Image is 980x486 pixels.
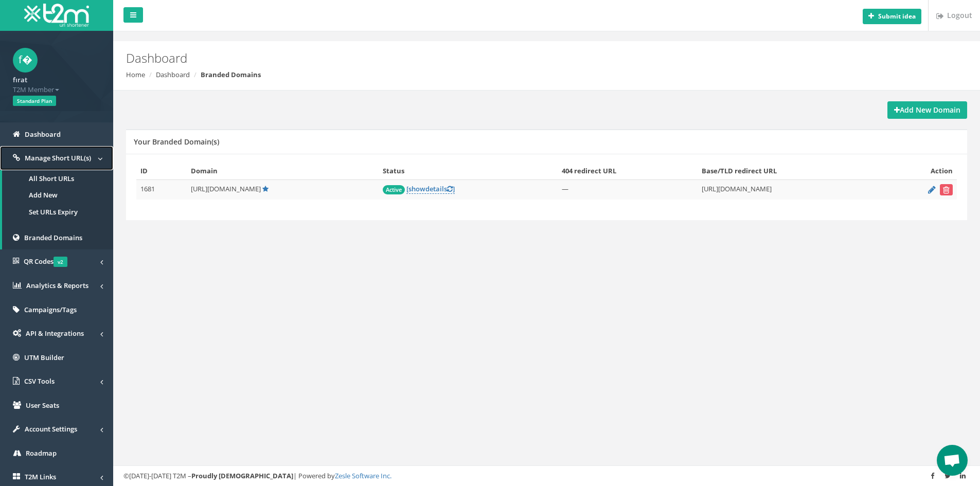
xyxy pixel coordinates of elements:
[191,184,261,193] span: [URL][DOMAIN_NAME]
[2,187,113,204] a: Add New
[26,401,59,410] span: User Seats
[262,184,269,193] a: Default
[26,448,57,458] span: Roadmap
[937,445,968,476] div: Open chat
[126,70,145,79] a: Home
[54,257,67,267] span: v2
[134,138,219,146] h5: Your Branded Domain(s)
[26,329,84,338] span: API & Integrations
[2,170,113,187] a: All Short URLs
[25,153,91,163] span: Manage Short URL(s)
[408,184,425,193] span: show
[24,4,89,27] img: T2M
[25,472,56,481] span: T2M Links
[883,162,957,180] th: Action
[24,376,55,386] span: CSV Tools
[558,180,698,200] td: —
[878,12,916,21] b: Submit idea
[379,162,558,180] th: Status
[383,185,405,194] span: Active
[136,180,187,200] td: 1681
[698,162,883,180] th: Base/TLD redirect URL
[887,101,967,119] a: Add New Domain
[13,75,27,84] strong: fırat
[13,96,56,106] span: Standard Plan
[187,162,379,180] th: Domain
[13,85,100,95] span: T2M Member
[698,180,883,200] td: [URL][DOMAIN_NAME]
[201,70,261,79] strong: Branded Domains
[2,204,113,221] a: Set URLs Expiry
[894,105,960,115] strong: Add New Domain
[123,471,970,481] div: ©[DATE]-[DATE] T2M – | Powered by
[406,184,455,194] a: [showdetails]
[863,9,921,24] button: Submit idea
[24,257,67,266] span: QR Codes
[25,130,61,139] span: Dashboard
[24,353,64,362] span: UTM Builder
[558,162,698,180] th: 404 redirect URL
[13,48,38,73] span: f�
[335,471,391,480] a: Zesle Software Inc.
[25,424,77,434] span: Account Settings
[126,51,825,65] h2: Dashboard
[191,471,293,480] strong: Proudly [DEMOGRAPHIC_DATA]
[136,162,187,180] th: ID
[24,233,82,242] span: Branded Domains
[26,281,88,290] span: Analytics & Reports
[13,73,100,94] a: fırat T2M Member
[156,70,190,79] a: Dashboard
[24,305,77,314] span: Campaigns/Tags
